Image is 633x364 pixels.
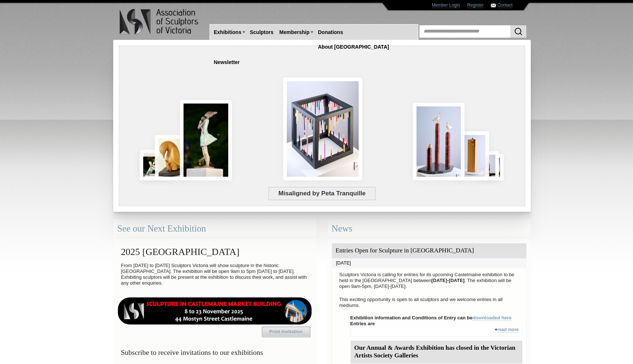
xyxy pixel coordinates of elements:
img: castlemaine-ldrbd25v2.png [117,297,312,324]
img: logo.png [119,7,200,36]
a: Contact [497,3,512,8]
a: Membership [277,26,312,39]
p: From [DATE] to [DATE] Sculptors Victoria will show sculpture in the historic [GEOGRAPHIC_DATA]. T... [117,261,312,288]
span: Misaligned by Peta Tranquille [269,187,375,200]
img: Rising Tides [413,103,464,180]
img: Misaligned [283,78,362,180]
strong: Exhibition information and Conditions of Entry can be [350,315,512,321]
a: Newsletter [211,56,243,69]
h3: Subscribe to receive invitations to our exhibitions [117,345,312,360]
a: Member Login [432,3,460,8]
img: Search [514,27,523,36]
strong: [DATE]-[DATE] [432,278,465,283]
p: This exciting opportunity is open to all sculptors and we welcome entries in all mediums. [336,295,523,310]
div: Our Annual & Awards Exhibition has closed in the Victorian Artists Society Galleries [351,341,522,363]
a: downloaded here [473,315,512,321]
div: + [350,327,523,337]
h2: 2025 [GEOGRAPHIC_DATA] [117,243,312,261]
div: [DATE] [332,258,526,268]
p: Sculptors Victoria is calling for entries for its upcoming Castelmaine exhibition to be held in t... [336,270,523,291]
a: Print Invitation [262,327,310,337]
div: See our Next Exhibition [113,219,316,239]
div: News [327,219,531,239]
div: Entries Open for Sculpture in [GEOGRAPHIC_DATA] [332,243,526,258]
a: About [GEOGRAPHIC_DATA] [315,40,392,54]
a: read more [497,327,519,333]
a: Sculptors [247,26,277,39]
img: Little Frog. Big Climb [456,131,489,180]
a: Donations [315,26,346,39]
a: Register [467,3,484,8]
img: Connection [180,100,232,180]
img: Contact ASV [491,4,496,7]
a: Exhibitions [211,26,244,39]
